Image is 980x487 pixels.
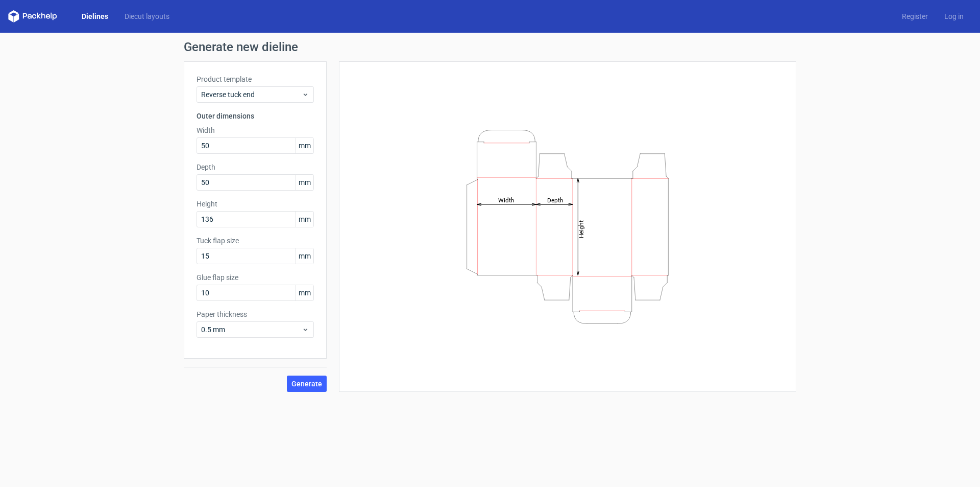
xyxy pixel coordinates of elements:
[73,11,116,21] a: Dielines
[296,212,313,227] span: mm
[197,199,314,209] label: Height
[197,309,314,319] label: Paper thickness
[197,162,314,172] label: Depth
[197,74,314,84] label: Product template
[201,324,302,335] span: 0.5 mm
[547,196,563,203] tspan: Depth
[498,196,514,203] tspan: Width
[197,125,314,135] label: Width
[296,175,313,190] span: mm
[184,41,796,53] h1: Generate new dieline
[296,138,313,153] span: mm
[201,89,302,100] span: Reverse tuck end
[578,220,585,238] tspan: Height
[936,11,972,21] a: Log in
[296,248,313,264] span: mm
[291,380,322,387] span: Generate
[296,285,313,300] span: mm
[197,111,314,121] h3: Outer dimensions
[197,272,314,283] label: Glue flap size
[116,11,178,21] a: Diecut layouts
[894,11,936,21] a: Register
[197,236,314,246] label: Tuck flap size
[287,376,327,392] button: Generate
